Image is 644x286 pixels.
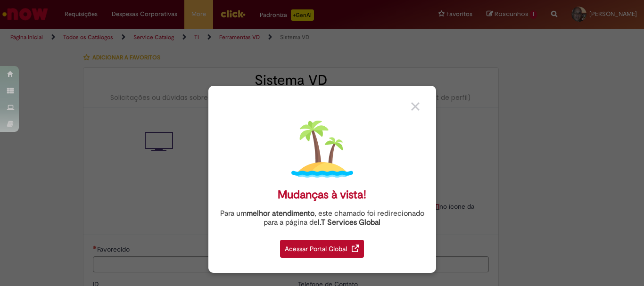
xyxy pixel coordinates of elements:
[352,245,359,252] img: redirect_link.png
[280,235,364,258] a: Acessar Portal Global
[318,212,380,227] a: I.T Services Global
[280,240,364,258] div: Acessar Portal Global
[411,102,420,111] img: close_button_grey.png
[291,118,353,180] img: island.png
[247,209,314,218] strong: melhor atendimento
[215,209,429,227] div: Para um , este chamado foi redirecionado para a página de
[278,188,366,202] div: Mudanças à vista!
